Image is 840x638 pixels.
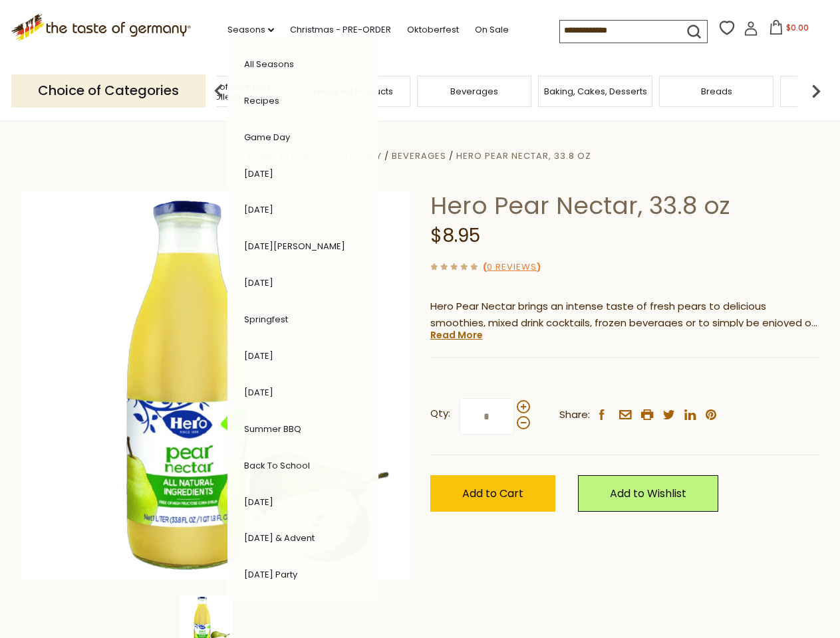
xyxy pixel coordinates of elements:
[244,58,294,70] a: All Seasons
[430,328,483,342] a: Read More
[761,20,817,40] button: $0.00
[21,191,410,580] img: Hero Pear Nectar, 33.8 oz
[244,167,273,180] a: [DATE]
[244,131,290,144] a: Game Day
[701,86,732,96] a: Breads
[430,405,450,422] strong: Qty:
[456,150,591,162] a: Hero Pear Nectar, 33.8 oz
[244,313,288,326] a: Springfest
[244,276,273,289] a: [DATE]
[407,23,459,37] a: Oktoberfest
[559,407,590,423] span: Share:
[475,23,509,37] a: On Sale
[786,22,809,33] span: $0.00
[244,94,279,107] a: Recipes
[430,475,555,512] button: Add to Cart
[244,459,310,472] a: Back to School
[290,23,391,37] a: Christmas - PRE-ORDER
[244,386,273,399] a: [DATE]
[578,475,718,512] a: Add to Wishlist
[244,532,315,544] a: [DATE] & Advent
[244,423,301,435] a: Summer BBQ
[244,240,345,253] a: [DATE][PERSON_NAME]
[483,261,541,273] span: ( )
[460,398,514,435] input: Qty:
[11,74,206,107] p: Choice of Categories
[544,86,647,96] a: Baking, Cakes, Desserts
[227,23,274,37] a: Seasons
[430,191,819,221] h1: Hero Pear Nectar, 33.8 oz
[244,568,297,581] a: [DATE] Party
[450,86,498,96] a: Beverages
[462,486,523,501] span: Add to Cart
[244,496,273,508] a: [DATE]
[206,78,232,104] img: previous arrow
[244,203,273,216] a: [DATE]
[803,78,829,104] img: next arrow
[392,150,446,162] a: Beverages
[244,350,273,362] a: [DATE]
[430,223,480,249] span: $8.95
[430,298,819,332] p: Hero Pear Nectar brings an intense taste of fresh pears to delicious smoothies, mixed drink cockt...
[487,261,537,274] a: 0 Reviews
